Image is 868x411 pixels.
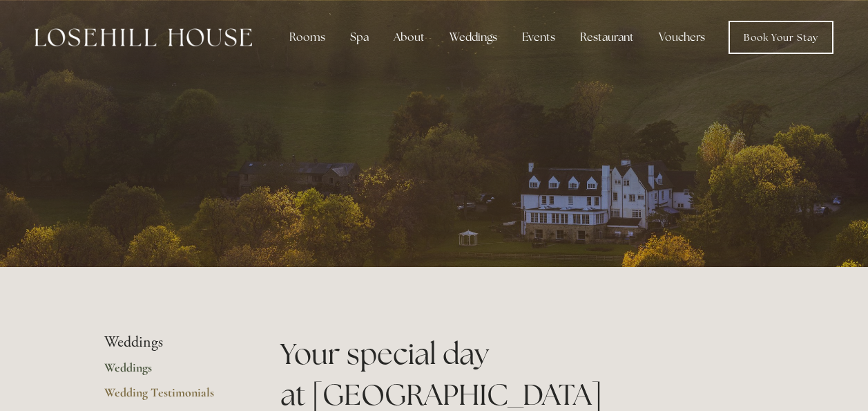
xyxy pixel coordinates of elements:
div: Restaurant [569,24,645,51]
div: Weddings [438,24,508,51]
a: Wedding Testimonials [104,385,236,410]
div: Spa [339,24,380,51]
a: Weddings [104,360,236,385]
li: Weddings [104,334,236,351]
div: Rooms [278,24,336,51]
div: Events [511,24,566,51]
a: Book Your Stay [729,21,833,54]
img: Losehill House [35,28,252,46]
div: About [383,24,436,51]
a: Vouchers [648,24,716,51]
